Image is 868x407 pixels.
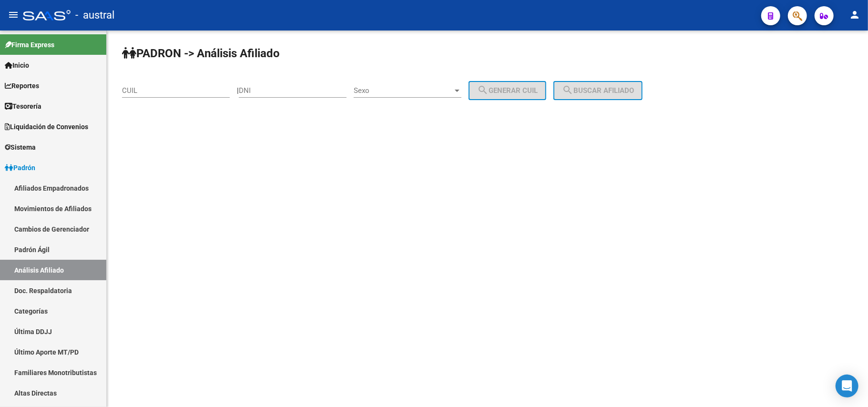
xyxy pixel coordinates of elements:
[469,81,546,100] button: Generar CUIL
[477,86,538,95] span: Generar CUIL
[553,81,643,100] button: Buscar afiliado
[354,86,453,95] span: Sexo
[5,142,36,153] span: Sistema
[849,9,860,20] mat-icon: person
[5,101,41,112] span: Tesorería
[75,5,114,26] span: - austral
[237,86,553,95] div: |
[836,375,858,397] div: Open Intercom Messenger
[5,122,88,132] span: Liquidación de Convenios
[122,47,280,60] strong: PADRON -> Análisis Afiliado
[5,40,54,50] span: Firma Express
[5,60,29,71] span: Inicio
[477,84,489,96] mat-icon: search
[5,163,35,173] span: Padrón
[562,84,573,96] mat-icon: search
[8,9,19,20] mat-icon: menu
[5,81,39,91] span: Reportes
[562,86,634,95] span: Buscar afiliado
